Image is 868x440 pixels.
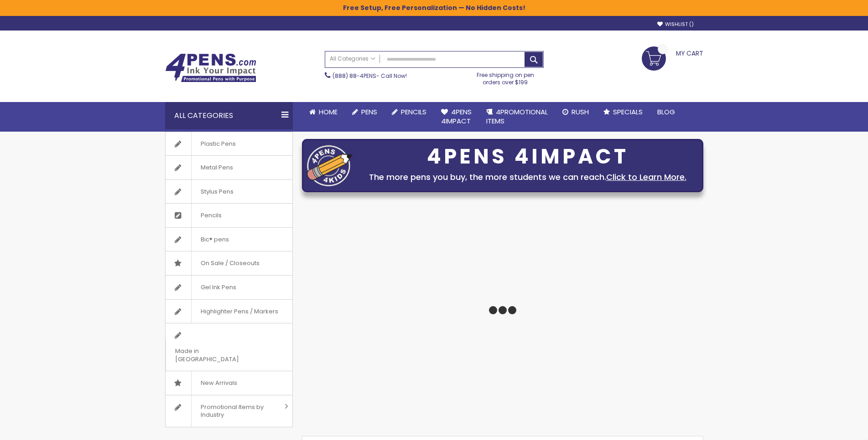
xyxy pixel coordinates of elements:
a: Made in [GEOGRAPHIC_DATA] [166,323,292,371]
span: Promotional Items by Industry [191,395,281,427]
a: Specials [596,102,650,122]
span: Gel Ink Pens [191,276,245,299]
a: 4Pens4impact [434,102,479,132]
span: All Categories [330,55,375,62]
span: Home [319,107,338,117]
span: Specials [613,107,643,117]
span: Blog [657,107,675,117]
span: 4Pens 4impact [441,107,472,126]
a: Bic® pens [166,228,292,251]
span: - Call Now! [333,72,407,80]
span: Made in [GEOGRAPHIC_DATA] [166,339,270,371]
a: Plastic Pens [166,132,292,156]
span: Pens [361,107,377,117]
span: Plastic Pens [191,132,245,156]
a: Pencils [385,102,434,122]
a: All Categories [325,51,380,67]
span: Pencils [401,107,426,117]
a: New Arrivals [166,371,292,395]
div: 4PENS 4IMPACT [357,147,698,166]
span: 4PROMOTIONAL ITEMS [486,107,548,126]
a: Stylus Pens [166,180,292,204]
a: Pens [345,102,385,122]
a: Blog [650,102,682,122]
span: New Arrivals [191,371,246,395]
span: On Sale / Closeouts [191,251,269,275]
a: Wishlist [657,21,694,28]
a: On Sale / Closeouts [166,251,292,275]
a: 4PROMOTIONALITEMS [479,102,555,132]
span: Pencils [191,204,231,227]
a: Promotional Items by Industry [166,395,292,427]
a: Metal Pens [166,156,292,179]
div: Free shipping on pen orders over $199 [467,68,544,86]
a: (888) 88-4PENS [333,72,376,80]
a: Rush [555,102,596,122]
a: Gel Ink Pens [166,276,292,299]
span: Stylus Pens [191,180,243,204]
a: Home [302,102,345,122]
span: Rush [572,107,589,117]
a: Click to Learn More. [606,171,686,183]
img: four_pen_logo.png [307,145,353,186]
img: 4Pens Custom Pens and Promotional Products [165,53,256,82]
div: All Categories [165,102,293,129]
a: Highlighter Pens / Markers [166,300,292,323]
span: Metal Pens [191,156,242,179]
span: Highlighter Pens / Markers [191,300,287,323]
div: The more pens you buy, the more students we can reach. [357,171,698,184]
span: Bic® pens [191,228,238,251]
a: Pencils [166,204,292,227]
